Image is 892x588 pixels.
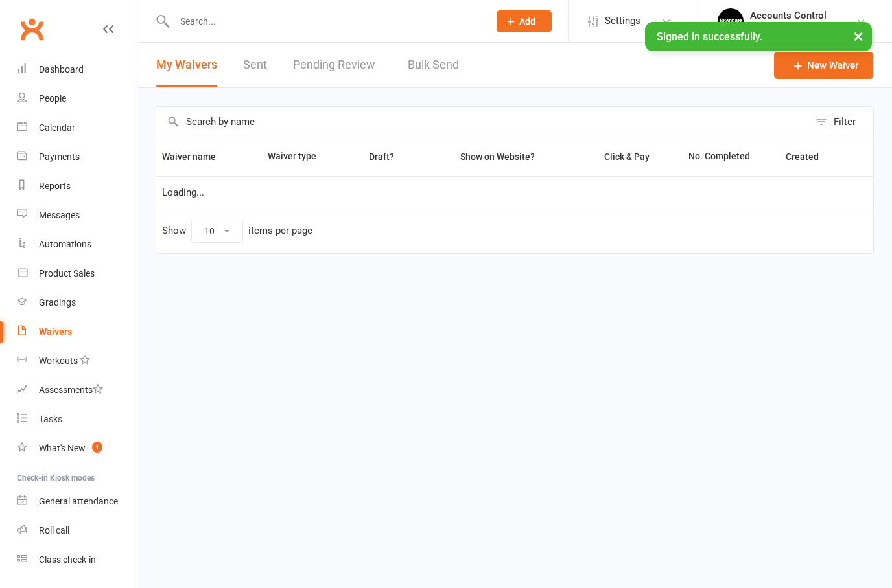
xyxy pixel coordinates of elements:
[750,10,827,21] div: Accounts Control
[718,8,744,34] img: thumb_image1701918351.png
[17,113,137,142] a: Calendar
[17,405,137,434] a: Tasks
[293,43,382,87] a: Pending Review
[92,442,102,453] span: 1
[156,107,809,137] input: Search by name
[17,317,137,346] a: Waivers
[162,220,312,243] div: Show
[39,297,76,308] div: Gradings
[39,239,91,249] div: Automations
[460,152,535,162] span: Show on Website?
[604,152,650,162] span: Click & Pay
[449,149,549,164] button: Show on Website?
[17,434,137,463] a: What's New1
[39,122,75,133] div: Calendar
[17,172,137,201] a: Reports
[39,210,80,220] div: Messages
[16,13,48,45] a: Clubworx
[683,137,779,176] th: No. Completed
[369,152,394,162] span: Draft?
[17,142,137,172] a: Payments
[17,201,137,230] a: Messages
[497,10,552,32] button: Add
[17,259,137,288] a: Product Sales
[519,16,535,27] span: Add
[17,376,137,405] a: Assessments
[657,30,762,43] span: Signed in successfully.
[39,181,71,191] div: Reports
[786,152,833,162] span: Created
[39,525,69,536] div: Roll call
[39,414,62,424] div: Tasks
[162,149,230,164] button: Waiver name
[156,43,217,87] button: My Waivers
[39,443,86,453] div: What's New
[17,84,137,113] a: People
[809,107,873,137] button: Filter
[39,356,78,366] div: Workouts
[17,346,137,376] a: Workouts
[156,176,873,209] td: Loading...
[847,22,870,50] button: ×
[243,43,267,87] a: Sent
[786,149,833,164] button: Created
[262,137,342,176] th: Waiver type
[834,114,856,130] div: Filter
[774,52,873,79] a: New Waiver
[39,554,96,565] div: Class check-in
[17,230,137,259] a: Automations
[170,12,480,30] input: Search...
[605,6,640,36] span: Settings
[17,288,137,317] a: Gradings
[408,43,459,87] a: Bulk Send
[39,385,103,395] div: Assessments
[750,21,827,33] div: [PERSON_NAME]
[17,545,137,574] a: Class kiosk mode
[39,152,80,162] div: Payments
[17,55,137,84] a: Dashboard
[39,93,66,104] div: People
[162,152,230,162] span: Waiver name
[17,516,137,545] a: Roll call
[357,149,408,164] button: Draft?
[39,268,95,278] div: Product Sales
[39,496,118,506] div: General attendance
[17,487,137,516] a: General attendance kiosk mode
[39,326,72,337] div: Waivers
[248,225,312,236] div: items per page
[39,64,84,74] div: Dashboard
[593,149,664,164] button: Click & Pay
